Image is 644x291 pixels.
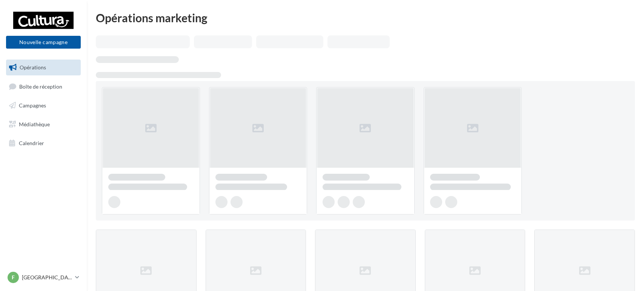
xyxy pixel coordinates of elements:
a: Opérations [5,60,82,75]
a: F [GEOGRAPHIC_DATA] [6,270,81,285]
span: Médiathèque [19,121,50,127]
span: F [12,274,15,281]
a: Campagnes [5,98,82,113]
span: Boîte de réception [19,83,62,89]
p: [GEOGRAPHIC_DATA] [22,274,72,281]
a: Calendrier [5,135,82,151]
span: Campagnes [19,102,46,109]
a: Médiathèque [5,116,82,132]
div: Opérations marketing [96,12,635,23]
button: Nouvelle campagne [6,36,81,49]
span: Calendrier [19,139,44,146]
a: Boîte de réception [5,78,82,95]
span: Opérations [20,64,46,70]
